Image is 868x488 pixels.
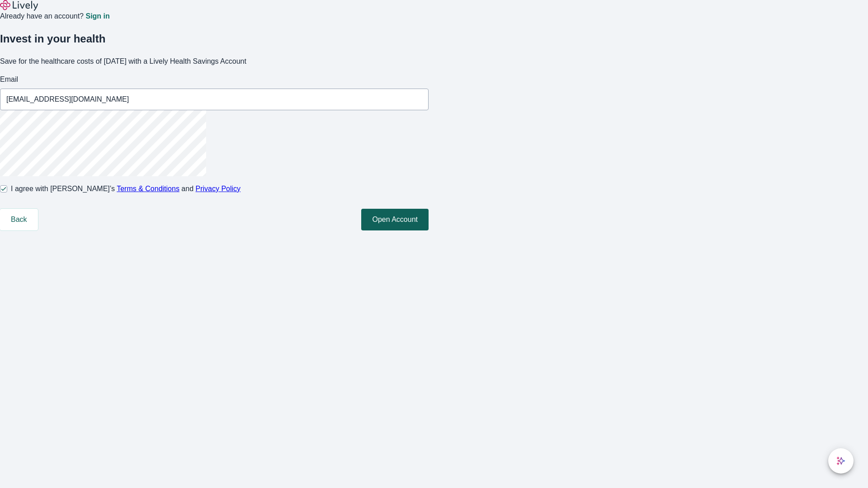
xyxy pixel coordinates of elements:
span: I agree with [PERSON_NAME]’s and [11,183,241,194]
a: Terms & Conditions [117,185,179,192]
svg: Lively AI Assistant [836,456,845,465]
a: Sign in [85,13,109,20]
button: Open Account [361,209,429,230]
a: Privacy Policy [196,185,241,192]
button: chat [828,448,854,474]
